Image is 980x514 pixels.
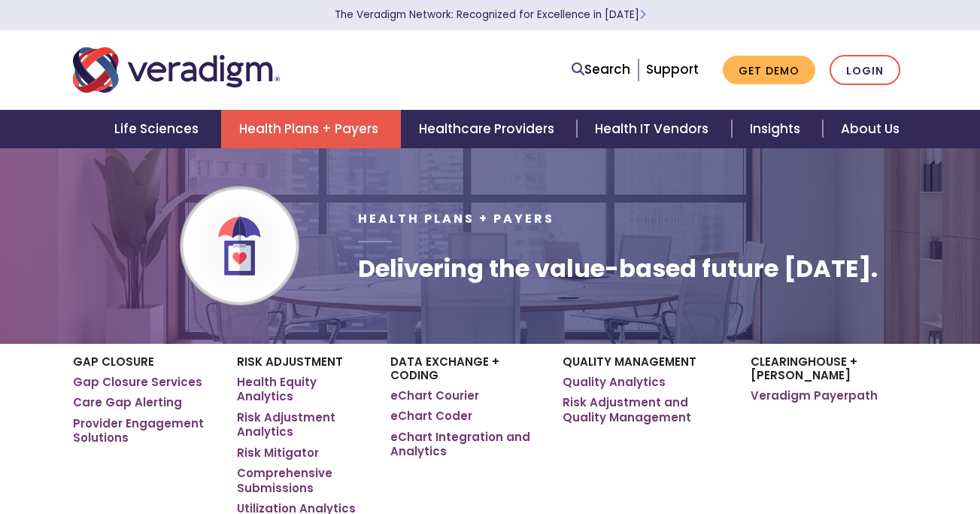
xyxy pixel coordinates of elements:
[237,466,368,495] a: Comprehensive Submissions
[723,56,815,85] a: Get Demo
[390,388,479,403] a: eChart Courier
[823,110,918,148] a: About Us
[237,375,368,404] a: Health Equity Analytics
[358,254,878,283] h1: Delivering the value-based future [DATE].
[358,210,554,227] span: Health Plans + Payers
[563,375,666,390] a: Quality Analytics
[390,430,539,459] a: eChart Integration and Analytics
[96,110,221,148] a: Life Sciences
[335,8,646,22] a: The Veradigm Network: Recognized for Excellence in [DATE]Learn More
[390,409,472,424] a: eChart Coder
[732,110,823,148] a: Insights
[830,55,900,86] a: Login
[73,375,202,390] a: Gap Closure Services
[221,110,401,148] a: Health Plans + Payers
[237,446,319,461] a: Risk Mitigator
[73,395,182,410] a: Care Gap Alerting
[751,388,878,403] a: Veradigm Payerpath
[563,395,728,424] a: Risk Adjustment and Quality Management
[401,110,577,148] a: Healthcare Providers
[577,110,731,148] a: Health IT Vendors
[73,416,215,446] a: Provider Engagement Solutions
[639,8,646,22] span: Learn More
[646,60,699,78] a: Support
[572,59,630,80] a: Search
[73,45,280,95] img: Veradigm logo
[237,410,368,439] a: Risk Adjustment Analytics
